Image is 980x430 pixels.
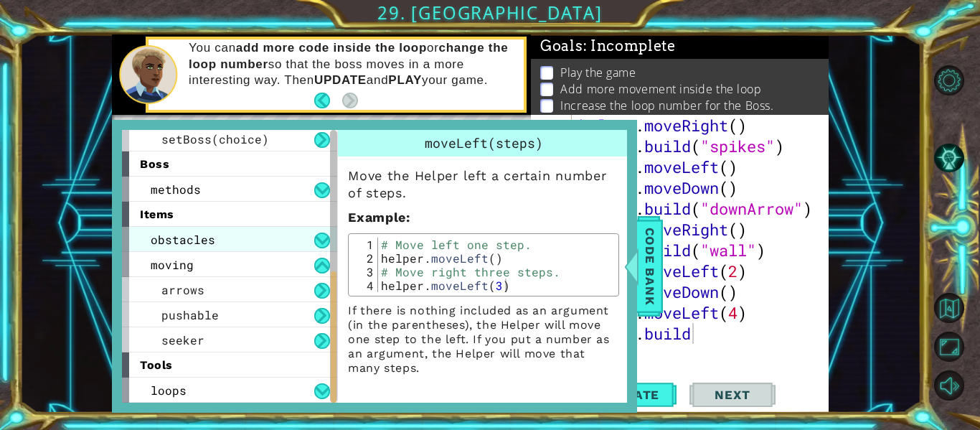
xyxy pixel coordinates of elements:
p: Move the Helper left a certain number of steps. [348,167,619,202]
div: 3 [352,265,378,279]
button: Back [314,93,342,108]
span: pushable [161,307,219,322]
button: Mute [934,370,964,401]
span: boss [140,157,169,171]
span: Next [700,388,764,402]
strong: change the loop number [189,41,508,70]
button: Next [342,93,358,108]
span: items [140,207,174,221]
div: tools [122,352,337,378]
span: : Incomplete [583,37,676,55]
span: arrows [161,282,204,297]
span: obstacles [151,232,215,247]
p: You can or so that the boss moves in a more interesting way. Then and your game. [189,40,514,88]
span: moveLeft(steps) [425,134,543,151]
strong: add more code inside the loop [236,41,427,55]
span: Goals [540,37,676,55]
span: seeker [161,332,204,347]
div: 4 [352,279,378,292]
span: moving [151,257,194,272]
span: methods [151,182,201,197]
button: Next [689,380,776,410]
p: Increase the loop number for the Boss. [560,98,773,113]
p: If there is nothing included as an argument (in the parentheses), the Helper will move one step t... [348,304,619,375]
a: Back to Map [936,289,980,327]
p: Add more movement inside the loop [560,81,761,97]
div: boss [122,151,337,177]
button: Maximize Browser [934,332,964,362]
div: moveLeft(steps) [338,130,629,156]
strong: : [348,210,410,225]
span: loops [151,383,187,398]
div: 2 [352,251,378,265]
button: Back to Map [934,293,964,323]
span: setBoss(choice) [161,131,269,146]
button: AI Hint [934,143,964,173]
strong: UPDATE [314,73,367,87]
span: Code Bank [639,223,661,310]
div: 47 [534,117,572,138]
strong: PLAY [388,73,422,87]
div: items [122,202,337,227]
button: Level Options [934,65,964,95]
div: 1 [352,238,378,251]
span: Example [348,210,406,225]
span: tools [140,358,173,372]
p: Play the game [560,65,636,80]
